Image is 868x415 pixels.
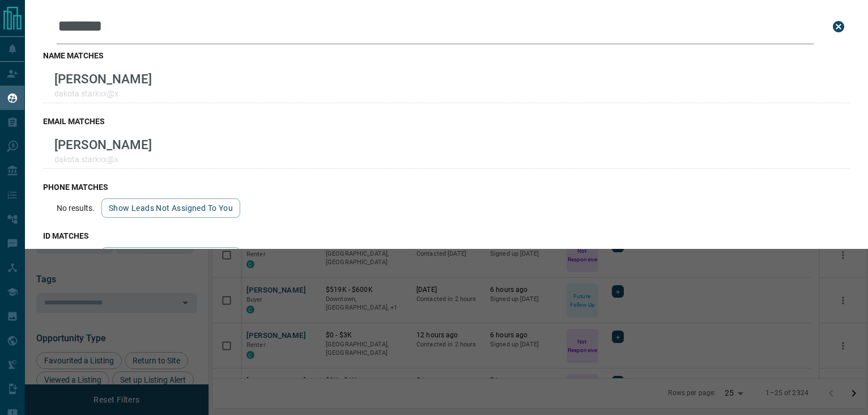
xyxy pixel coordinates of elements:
[54,137,152,152] p: [PERSON_NAME]
[43,51,850,60] h3: name matches
[54,155,152,164] p: dakota.starkxx@x
[54,89,152,98] p: dakota.starkxx@x
[101,247,240,266] button: show leads not assigned to you
[43,231,850,240] h3: id matches
[827,15,850,38] button: close search bar
[57,204,95,213] p: No results.
[43,117,850,126] h3: email matches
[101,198,240,218] button: show leads not assigned to you
[43,183,850,192] h3: phone matches
[54,71,152,86] p: [PERSON_NAME]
